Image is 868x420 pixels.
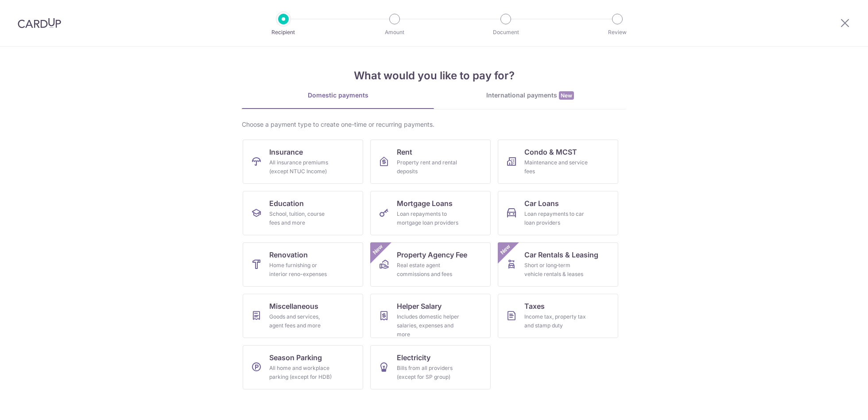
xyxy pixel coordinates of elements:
[434,91,626,100] div: International payments
[524,210,588,227] div: Loan repayments to car loan providers
[524,261,588,279] div: Short or long‑term vehicle rentals & leases
[397,210,461,227] div: Loan repayments to mortgage loan providers
[251,28,316,37] p: Recipient
[371,242,385,257] span: New
[269,352,322,363] span: Season Parking
[243,140,363,184] a: InsuranceAll insurance premiums (except NTUC Income)
[269,158,333,176] div: All insurance premiums (except NTUC Income)
[524,301,545,311] span: Taxes
[397,249,467,260] span: Property Agency Fee
[473,28,539,37] p: Document
[269,301,318,311] span: Miscellaneous
[524,158,588,176] div: Maintenance and service fees
[397,147,412,157] span: Rent
[498,191,618,235] a: Car LoansLoan repayments to car loan providers
[498,242,618,287] a: Car Rentals & LeasingShort or long‑term vehicle rentals & leasesNew
[397,198,453,209] span: Mortgage Loans
[269,147,303,157] span: Insurance
[242,68,626,84] h4: What would you like to pay for?
[370,242,491,287] a: Property Agency FeeReal estate agent commissions and feesNew
[243,345,363,389] a: Season ParkingAll home and workplace parking (except for HDB)
[243,191,363,235] a: EducationSchool, tuition, course fees and more
[370,140,491,184] a: RentProperty rent and rental deposits
[498,140,618,184] a: Condo & MCSTMaintenance and service fees
[524,198,559,209] span: Car Loans
[524,312,588,330] div: Income tax, property tax and stamp duty
[242,91,434,100] div: Domestic payments
[269,210,333,227] div: School, tuition, course fees and more
[269,312,333,330] div: Goods and services, agent fees and more
[362,28,427,37] p: Amount
[269,249,308,260] span: Renovation
[397,301,442,311] span: Helper Salary
[498,242,513,257] span: New
[397,312,461,339] div: Includes domestic helper salaries, expenses and more
[397,158,461,176] div: Property rent and rental deposits
[243,294,363,338] a: MiscellaneousGoods and services, agent fees and more
[397,364,461,381] div: Bills from all providers (except for SP group)
[397,261,461,279] div: Real estate agent commissions and fees
[498,294,618,338] a: TaxesIncome tax, property tax and stamp duty
[397,352,430,363] span: Electricity
[370,294,491,338] a: Helper SalaryIncludes domestic helper salaries, expenses and more
[559,91,574,100] span: New
[242,120,626,129] div: Choose a payment type to create one-time or recurring payments.
[524,147,577,157] span: Condo & MCST
[18,18,61,28] img: CardUp
[269,261,333,279] div: Home furnishing or interior reno-expenses
[524,249,598,260] span: Car Rentals & Leasing
[370,191,491,235] a: Mortgage LoansLoan repayments to mortgage loan providers
[585,28,650,37] p: Review
[269,364,333,381] div: All home and workplace parking (except for HDB)
[370,345,491,389] a: ElectricityBills from all providers (except for SP group)
[269,198,304,209] span: Education
[243,242,363,287] a: RenovationHome furnishing or interior reno-expenses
